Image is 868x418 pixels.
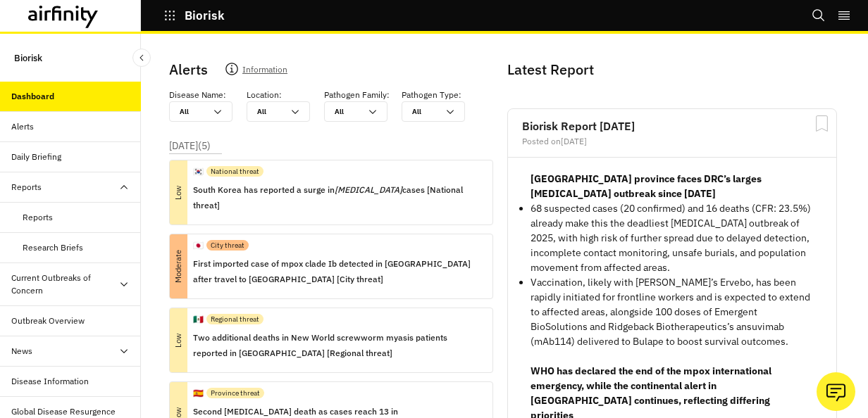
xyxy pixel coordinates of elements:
p: 🇯🇵 [193,239,204,252]
p: Information [242,62,287,82]
p: 68 suspected cases (20 confirmed) and 16 deaths (CFR: 23.5%) already make this the deadliest [MED... [531,201,814,275]
svg: Bookmark Report [813,115,831,132]
p: Disease Name : [169,89,226,101]
div: Daily Briefing [11,151,61,163]
button: Ask our analysts [817,372,855,411]
button: Close Sidebar [132,49,151,67]
p: Pathogen Family : [324,89,390,101]
strong: [GEOGRAPHIC_DATA] province faces DRC’s larges [MEDICAL_DATA] outbreak since [DATE] [531,172,762,200]
p: City threat [211,240,244,251]
p: Low [147,184,211,201]
p: Location : [247,89,282,101]
div: Posted on [DATE] [522,137,822,146]
div: Reports [11,181,42,194]
div: Reports [23,211,53,224]
p: Pathogen Type : [402,89,461,101]
div: Research Briefs [23,241,83,254]
p: Biorisk [185,9,225,22]
p: First imported case of mpox clade Ib detected in [GEOGRAPHIC_DATA] after travel to [GEOGRAPHIC_DA... [193,256,481,287]
div: Dashboard [11,90,54,103]
div: Outbreak Overview [11,315,85,327]
p: Two additional deaths in New World screwworm myasis patients reported in [GEOGRAPHIC_DATA] [Regio... [193,330,481,361]
p: Alerts [169,59,208,80]
button: Biorisk [163,4,225,27]
p: Latest Report [507,59,834,80]
p: Vaccination, likely with [PERSON_NAME]’s Ervebo, has been rapidly initiated for frontline workers... [531,275,814,349]
p: Biorisk [14,45,42,70]
div: News [11,345,32,357]
div: Global Disease Resurgence [11,405,116,418]
p: 🇪🇸 [193,387,204,400]
div: Current Outbreaks of Concern [11,272,118,297]
button: Search [812,4,826,27]
p: South Korea has reported a surge in cases [National threat] [193,182,481,213]
p: Moderate [147,258,211,275]
div: Alerts [11,120,34,133]
i: [MEDICAL_DATA] [335,184,402,195]
p: Low [147,331,211,349]
p: 🇰🇷 [193,165,204,178]
p: 🇲🇽 [193,313,204,326]
p: National threat [211,166,259,177]
p: Regional threat [211,314,259,324]
h2: Biorisk Report [DATE] [522,120,822,132]
div: Disease Information [11,375,89,388]
p: Province threat [211,388,260,398]
p: [DATE] ( 5 ) [169,139,211,153]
